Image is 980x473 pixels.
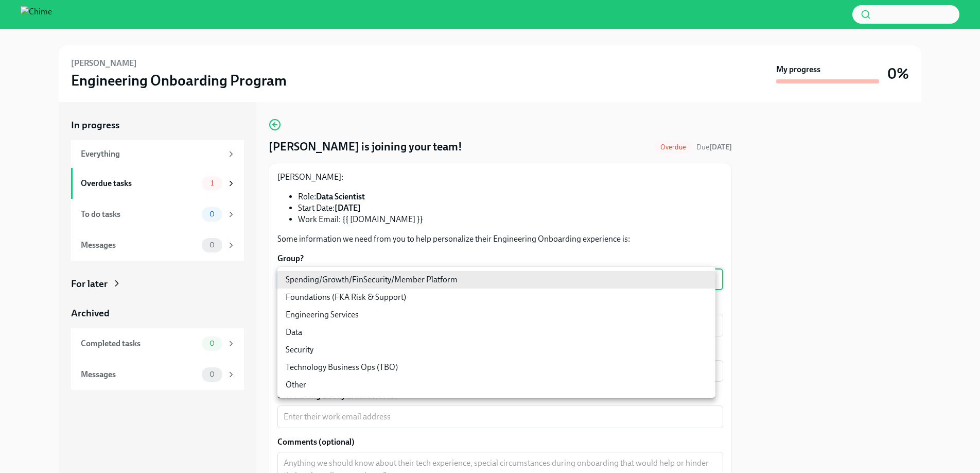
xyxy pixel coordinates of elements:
[277,341,715,359] li: Security
[277,306,715,324] li: Engineering Services
[277,324,715,341] li: Data
[277,376,715,394] li: Other
[277,359,715,376] li: Technology Business Ops (TBO)
[277,271,715,289] li: Spending/Growth/FinSecurity/Member Platform
[277,289,715,306] li: Foundations (FKA Risk & Support)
